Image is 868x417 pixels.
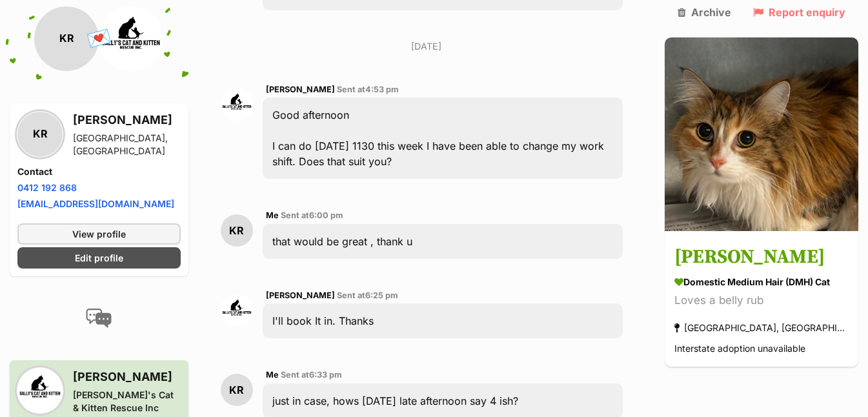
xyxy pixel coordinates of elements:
[34,6,99,71] div: KR
[674,276,849,289] div: Domestic Medium Hair (DMH) Cat
[72,227,126,241] span: View profile
[221,88,253,121] img: Sally Plumb profile pic
[281,370,342,380] span: Sent at
[678,6,731,18] a: Archive
[85,25,114,53] span: 💌
[17,198,174,209] a: [EMAIL_ADDRESS][DOMAIN_NAME]
[309,210,343,220] span: 6:00 pm
[337,290,398,300] span: Sent at
[17,112,63,157] div: KR
[73,132,181,158] div: [GEOGRAPHIC_DATA], [GEOGRAPHIC_DATA]
[263,97,623,179] div: Good afternoon I can do [DATE] 1130 this week I have been able to change my work shift. Does that...
[221,214,253,247] div: KR
[665,234,858,367] a: [PERSON_NAME] Domestic Medium Hair (DMH) Cat Loves a belly rub [GEOGRAPHIC_DATA], [GEOGRAPHIC_DAT...
[221,294,253,327] img: Sally Plumb profile pic
[99,6,163,71] img: Sally's Cat & Kitten Rescue Inc profile pic
[281,210,343,220] span: Sent at
[17,368,63,413] img: Sally's Cat & Kitten Rescue Inc profile pic
[365,85,399,94] span: 4:53 pm
[665,37,858,231] img: Minnie
[86,309,112,328] img: conversation-icon-4a6f8262b818ee0b60e3300018af0b2d0b884aa5de6e9bcb8d3d4eeb1a70a7c4.svg
[75,251,123,265] span: Edit profile
[266,370,279,380] span: Me
[221,39,632,53] p: [DATE]
[266,210,279,220] span: Me
[73,389,181,414] div: [PERSON_NAME]'s Cat & Kitten Rescue Inc
[266,85,335,94] span: [PERSON_NAME]
[674,243,849,272] h3: [PERSON_NAME]
[266,290,335,300] span: [PERSON_NAME]
[674,343,805,354] span: Interstate adoption unavailable
[753,6,845,18] a: Report enquiry
[17,223,181,245] a: View profile
[73,368,181,386] h3: [PERSON_NAME]
[309,370,342,380] span: 6:33 pm
[73,111,181,129] h3: [PERSON_NAME]
[337,85,399,94] span: Sent at
[674,292,849,310] div: Loves a belly rub
[263,303,623,338] div: I'll book It in. Thanks
[221,374,253,406] div: KR
[17,182,77,193] a: 0412 192 868
[365,290,398,300] span: 6:25 pm
[17,247,181,269] a: Edit profile
[17,165,181,178] h4: Contact
[674,320,849,337] div: [GEOGRAPHIC_DATA], [GEOGRAPHIC_DATA]
[263,224,623,259] div: that would be great , thank u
